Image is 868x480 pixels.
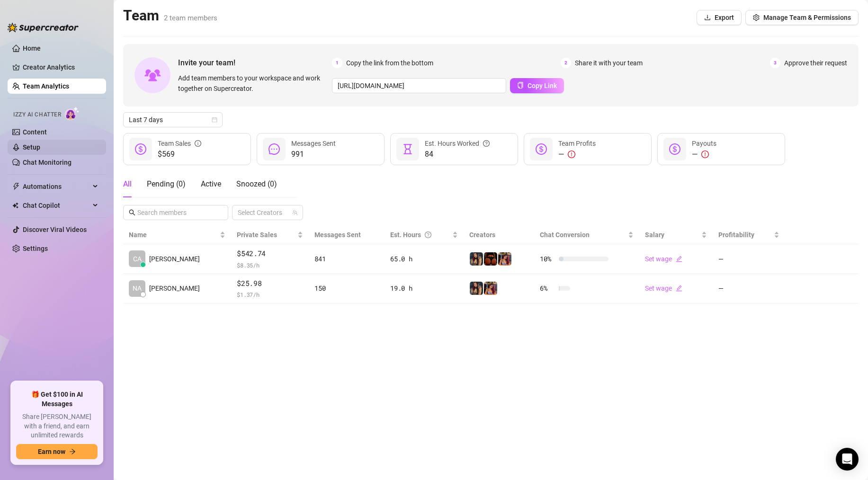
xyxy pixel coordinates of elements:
span: Chat Copilot [23,198,90,213]
div: Est. Hours [390,230,450,240]
span: hourglass [402,143,413,155]
a: Chat Monitoring [23,159,72,166]
div: Pending ( 0 ) [147,178,186,190]
button: Earn nowarrow-right [16,444,98,459]
span: Approve their request [784,58,847,68]
a: Creator Analytics [23,60,98,75]
td: — [713,274,785,304]
span: dollar-circle [536,143,547,155]
span: 6 % [540,283,555,293]
span: Last 7 days [129,113,217,127]
span: 🎁 Get $100 in AI Messages [16,390,98,409]
div: 150 [314,283,379,293]
input: Search members [137,207,215,218]
span: Profitability [718,231,754,239]
span: $542.74 [237,248,303,259]
img: Chat Copilot [12,202,18,209]
div: Team Sales [158,138,201,149]
span: [PERSON_NAME] [149,283,200,293]
span: team [292,210,298,215]
span: info-circle [195,138,201,149]
span: 84 [425,149,490,160]
span: calendar [212,117,217,123]
a: Home [23,44,41,52]
span: 1 [332,58,342,68]
span: $ 1.37 /h [237,290,303,299]
span: Snoozed ( 0 ) [236,179,277,188]
img: logo-BBDzfeDw.svg [8,23,79,32]
span: Chat Conversion [540,231,590,239]
img: Ivy [470,282,483,295]
a: Discover Viral Videos [23,226,87,233]
span: question-circle [425,230,431,240]
span: setting [753,14,760,21]
span: Active [201,179,221,188]
span: Share it with your team [575,58,643,68]
img: Ivy [498,252,511,266]
img: Ivy [470,252,483,266]
span: Private Sales [237,231,277,239]
span: $569 [158,149,201,160]
span: Team Profits [558,140,596,147]
span: 2 team members [164,14,217,22]
span: exclamation-circle [568,151,575,158]
span: edit [676,256,682,262]
span: Share [PERSON_NAME] with a friend, and earn unlimited rewards [16,412,98,440]
span: 10 % [540,254,555,264]
span: dollar-circle [669,143,680,155]
div: Open Intercom Messenger [836,448,859,471]
a: Content [23,128,47,136]
span: Copy the link from the bottom [346,58,433,68]
a: Setup [23,143,40,151]
img: WifeNextDoor [484,252,497,266]
span: copy [517,82,524,89]
a: Set wageedit [645,284,682,292]
div: — [692,149,716,160]
span: Earn now [38,448,65,455]
div: 19.0 h [390,283,458,293]
span: Name [129,230,218,240]
a: Settings [23,245,48,252]
span: Salary [645,231,664,239]
span: Copy Link [528,82,557,89]
img: Ivy [484,282,497,295]
span: arrow-right [69,448,76,455]
h2: Team [123,7,217,25]
button: Copy Link [510,78,564,93]
th: Creators [464,226,535,244]
span: thunderbolt [12,183,20,190]
span: 3 [770,58,780,68]
span: Messages Sent [314,231,361,239]
span: dollar-circle [135,143,146,155]
span: $25.98 [237,278,303,289]
span: NA [133,283,142,293]
span: Messages Sent [291,140,336,147]
span: Invite your team! [178,57,332,69]
span: 2 [561,58,571,68]
span: Manage Team & Permissions [763,14,851,21]
span: $ 8.35 /h [237,260,303,270]
span: search [129,209,135,216]
span: Add team members to your workspace and work together on Supercreator. [178,73,328,94]
img: AI Chatter [65,107,80,120]
button: Export [697,10,742,25]
span: Payouts [692,140,716,147]
span: CA [133,254,142,264]
span: exclamation-circle [701,151,709,158]
span: Izzy AI Chatter [13,110,61,119]
span: question-circle [483,138,490,149]
span: Export [715,14,734,21]
span: message [268,143,280,155]
div: All [123,178,132,190]
span: edit [676,285,682,292]
a: Set wageedit [645,255,682,263]
a: Team Analytics [23,82,69,90]
td: — [713,244,785,274]
div: Est. Hours Worked [425,138,490,149]
button: Manage Team & Permissions [745,10,859,25]
div: — [558,149,596,160]
span: download [704,14,711,21]
div: 841 [314,254,379,264]
div: 65.0 h [390,254,458,264]
span: 991 [291,149,336,160]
